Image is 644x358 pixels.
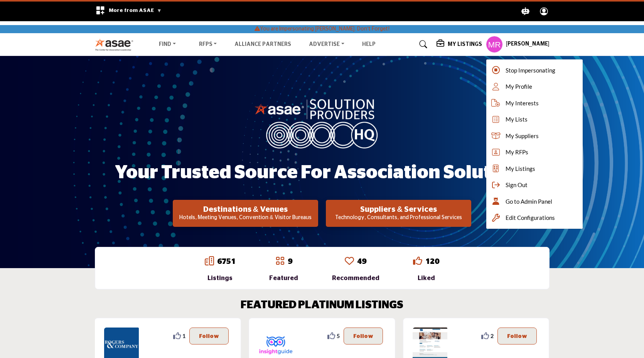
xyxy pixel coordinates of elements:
[357,258,366,265] a: 49
[303,39,350,50] a: Advertise
[344,328,383,344] button: Follow
[486,144,583,160] a: My RFPs
[506,41,550,48] h5: [PERSON_NAME]
[332,274,379,283] div: Recommended
[91,2,167,21] div: More from ASAE
[412,38,432,51] a: Search
[115,161,529,185] h1: Your Trusted Source for Association Solutions
[353,332,373,340] p: Follow
[182,332,185,340] span: 1
[269,274,298,283] div: Featured
[95,38,138,51] img: Site Logo
[506,197,552,206] span: Go to Admin Panel
[486,78,583,95] a: My Profile
[328,214,469,222] p: Technology, Consultants, and Professional Services
[217,258,236,265] a: 6751
[189,328,229,344] button: Follow
[506,115,528,124] span: My Lists
[288,258,292,265] a: 9
[199,332,219,340] p: Follow
[337,332,340,340] span: 5
[486,95,583,111] a: My Interests
[507,332,527,340] p: Follow
[491,332,494,340] span: 2
[413,274,439,283] div: Liked
[506,213,555,222] span: Edit Configurations
[506,66,555,75] span: Stop Impersonating
[506,82,532,91] span: My Profile
[255,97,389,148] img: image
[506,164,535,173] span: My Listings
[486,111,583,128] a: My Lists
[362,42,376,47] a: Help
[345,256,354,267] a: Go to Recommended
[153,39,181,50] a: Find
[194,39,223,50] a: RFPs
[175,205,316,214] h2: Destinations & Venues
[425,258,439,265] a: 120
[506,132,539,140] span: My Suppliers
[486,160,583,177] a: My Listings
[437,40,482,49] div: My Listings
[241,299,403,312] h2: FEATURED PLATINUM LISTINGS
[486,36,503,53] button: Show hide supplier dropdown
[506,181,528,189] span: Sign Out
[234,42,291,47] a: Alliance Partners
[326,200,471,227] button: Suppliers & Services Technology, Consultants, and Professional Services
[175,214,316,222] p: Hotels, Meeting Venues, Convention & Visitor Bureaus
[205,274,236,283] div: Listings
[413,256,422,265] i: Go to Liked
[328,205,469,214] h2: Suppliers & Services
[275,256,285,267] a: Go to Featured
[173,200,318,227] button: Destinations & Venues Hotels, Meeting Venues, Convention & Visitor Bureaus
[506,99,539,108] span: My Interests
[486,128,583,144] a: My Suppliers
[497,328,537,344] button: Follow
[448,41,482,48] h5: My Listings
[506,148,528,157] span: My RFPs
[109,8,162,13] span: More from ASAE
